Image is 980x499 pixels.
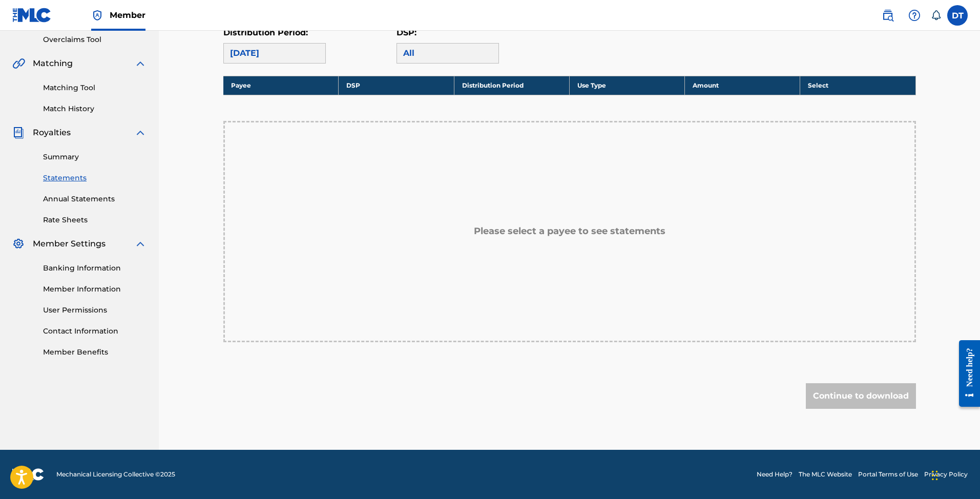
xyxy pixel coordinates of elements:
[12,57,25,70] img: Matching
[685,76,800,95] th: Amount
[474,225,665,237] h5: Please select a payee to see statements
[569,76,684,95] th: Use Type
[339,76,454,95] th: DSP
[43,194,147,204] a: Annual Statements
[33,238,106,250] span: Member Settings
[799,470,852,479] a: The MLC Website
[882,9,894,22] img: search
[858,470,918,479] a: Portal Terms of Use
[931,10,941,20] div: Notifications
[43,263,147,274] a: Banking Information
[43,103,147,114] a: Match History
[932,460,938,491] div: Drag
[43,305,147,316] a: User Permissions
[757,470,793,479] a: Need Help?
[43,347,147,358] a: Member Benefits
[12,8,52,23] img: MLC Logo
[800,76,915,95] th: Select
[134,127,147,139] img: expand
[43,284,147,295] a: Member Information
[33,57,73,70] span: Matching
[397,28,416,37] label: DSP:
[43,215,147,225] a: Rate Sheets
[454,76,569,95] th: Distribution Period
[951,331,980,416] iframe: Resource Center
[110,9,145,21] span: Member
[929,450,980,499] iframe: Chat Widget
[947,5,968,26] div: User Menu
[904,5,925,26] div: Help
[134,238,147,250] img: expand
[924,470,968,479] a: Privacy Policy
[43,34,147,45] a: Overclaims Tool
[43,173,147,183] a: Statements
[91,9,103,22] img: Top Rightsholder
[908,9,921,22] img: help
[878,5,898,26] a: Public Search
[43,326,147,337] a: Contact Information
[56,470,175,479] span: Mechanical Licensing Collective © 2025
[223,28,308,37] label: Distribution Period:
[134,57,147,70] img: expand
[223,76,339,95] th: Payee
[33,127,71,139] span: Royalties
[43,82,147,93] a: Matching Tool
[43,152,147,162] a: Summary
[12,238,25,250] img: Member Settings
[12,468,44,481] img: logo
[12,127,25,139] img: Royalties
